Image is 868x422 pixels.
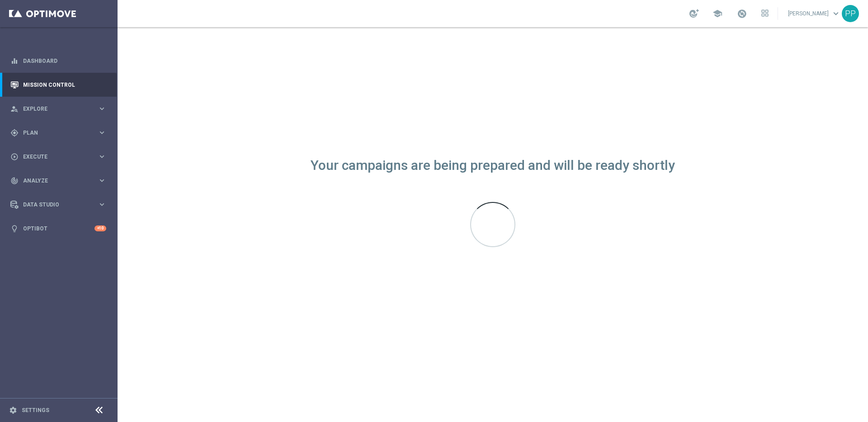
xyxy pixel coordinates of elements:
span: keyboard_arrow_down [831,9,841,19]
span: Analyze [23,178,98,183]
div: +10 [94,225,106,231]
button: Mission Control [10,81,107,89]
div: Plan [10,129,98,137]
button: gps_fixed Plan keyboard_arrow_right [10,129,107,136]
a: [PERSON_NAME]keyboard_arrow_down [787,7,842,20]
i: lightbulb [10,225,19,233]
div: Your campaigns are being prepared and will be ready shortly [311,162,675,169]
button: person_search Explore keyboard_arrow_right [10,105,107,113]
i: person_search [10,105,19,113]
i: track_changes [10,177,19,185]
i: play_circle_outline [10,153,19,161]
button: lightbulb Optibot +10 [10,225,107,232]
i: settings [9,406,17,414]
div: Dashboard [10,49,106,73]
button: Data Studio keyboard_arrow_right [10,201,107,208]
div: Optibot [10,216,106,240]
div: Analyze [10,177,98,185]
i: keyboard_arrow_right [98,152,106,161]
a: Optibot [23,216,94,240]
i: keyboard_arrow_right [98,176,106,185]
i: keyboard_arrow_right [98,200,106,209]
span: Plan [23,130,98,136]
i: gps_fixed [10,129,19,137]
span: Explore [23,106,98,112]
a: Mission Control [23,73,106,97]
span: Data Studio [23,202,98,207]
a: Dashboard [23,49,106,73]
i: equalizer [10,57,19,65]
i: keyboard_arrow_right [98,128,106,137]
div: Mission Control [10,73,106,97]
span: school [712,9,722,19]
div: PP [842,5,859,22]
div: Data Studio [10,201,98,209]
span: Execute [23,154,98,159]
a: Settings [22,408,49,413]
div: Explore [10,105,98,113]
button: play_circle_outline Execute keyboard_arrow_right [10,153,107,160]
button: track_changes Analyze keyboard_arrow_right [10,177,107,184]
button: equalizer Dashboard [10,57,107,65]
i: keyboard_arrow_right [98,104,106,113]
div: Execute [10,153,98,161]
